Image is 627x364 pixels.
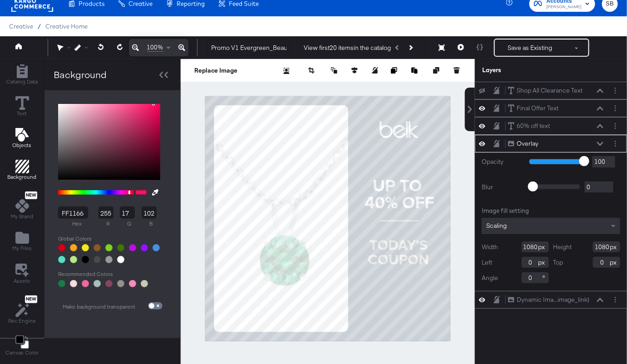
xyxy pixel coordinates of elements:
[486,221,507,230] span: Scaling
[117,256,124,263] div: #FFFFFF
[70,256,77,263] div: #B8E986
[14,277,30,285] span: Assets
[482,157,523,166] label: Opacity
[70,244,77,251] div: #F5A623
[517,104,558,113] div: Final Offer Text
[25,296,37,302] span: New
[5,190,39,223] button: NewMy Brand
[611,121,620,131] button: Layer Options
[8,173,37,181] span: Background
[194,66,237,75] button: Replace Image
[391,67,397,74] svg: Copy image
[147,43,163,52] span: 100%
[13,142,32,149] span: Objects
[508,295,590,305] button: Dynamic Ima...image_link)
[54,68,107,81] div: Background
[508,139,539,148] button: Overlay
[611,86,620,95] button: Layer Options
[58,256,65,263] div: #50E3C2
[25,192,37,198] span: New
[94,244,101,251] div: #8B572A
[611,139,620,148] button: Layer Options
[482,183,523,192] label: Blur
[495,39,566,56] button: Save as Existing
[404,39,417,56] button: Next Product
[63,303,135,310] span: Make background transparent
[482,258,492,267] label: Left
[304,44,391,52] div: View first 20 items in the catalog
[82,244,89,251] div: #F8E71C
[9,23,33,30] span: Creative
[5,349,39,356] span: Canvas Color
[58,219,96,229] label: hex
[33,23,45,30] span: /
[7,126,37,152] button: Add Text
[508,86,583,95] button: Shop All Clearance Text
[1,62,43,88] button: Add Rectangle
[517,295,589,304] div: Dynamic Ima...image_link)
[58,271,162,278] span: Recommended Colors
[117,244,124,251] div: #417505
[129,244,136,251] div: #BD10E0
[517,122,550,130] div: 60% off text
[517,139,538,148] div: Overlay
[99,219,117,229] label: r
[9,261,36,287] button: Assets
[482,243,498,251] label: Width
[105,256,113,263] div: #9B9B9B
[45,23,88,30] a: Creative Home
[553,258,563,267] label: Top
[17,110,27,117] span: Text
[7,229,37,255] button: Add Files
[283,68,290,74] svg: Remove background
[391,66,400,75] button: Copy image
[6,78,38,85] span: Catalog Data
[10,94,35,120] button: Text
[482,274,498,282] label: Angle
[553,243,572,251] label: Height
[12,245,32,252] span: My Files
[82,256,89,263] div: #000000
[611,295,620,305] button: Layer Options
[120,219,138,229] label: g
[482,207,620,215] div: Image fill setting
[2,158,42,184] button: Add Rectangle
[611,103,620,113] button: Layer Options
[94,256,101,263] div: #4A4A4A
[153,244,160,251] div: #4A90E2
[482,66,575,74] div: Layers
[11,213,33,220] span: My Brand
[517,86,583,95] div: Shop All Clearance Text
[547,4,582,11] span: [PERSON_NAME]
[508,103,559,113] button: Final Offer Text
[411,67,418,74] svg: Paste image
[141,244,148,251] div: #9013FE
[8,317,36,325] span: Rec Engine
[142,219,160,229] label: b
[508,121,550,131] button: 60% off text
[58,244,65,251] div: #D0021B
[105,244,113,251] div: #7ED321
[411,66,420,75] button: Paste image
[3,293,41,327] button: NewRec Engine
